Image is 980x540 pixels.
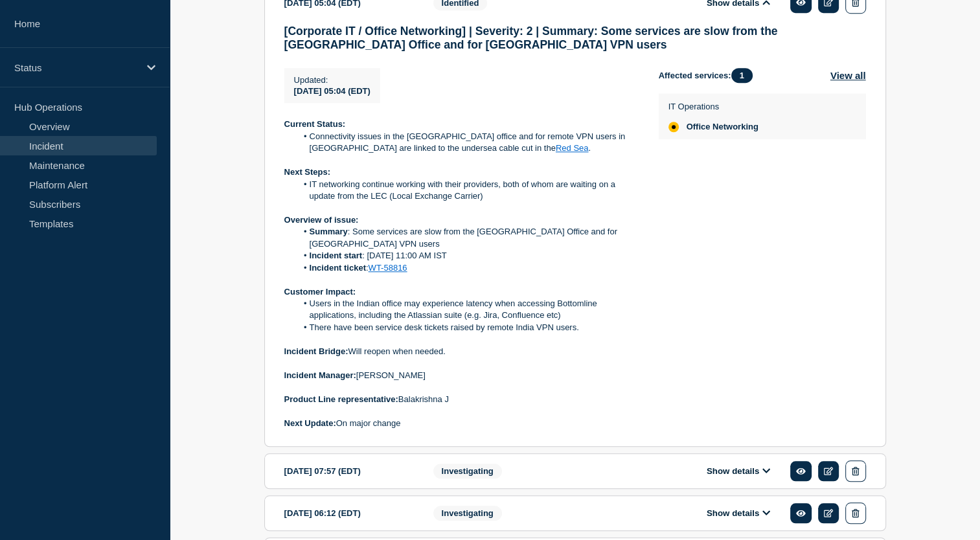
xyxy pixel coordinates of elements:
[433,506,502,521] span: Investigating
[284,119,346,129] strong: Current Status:
[284,346,638,357] p: Will reopen when needed.
[369,263,407,273] a: WT-58816
[659,68,759,83] span: Affected services:
[284,370,638,381] p: [PERSON_NAME]
[294,75,370,85] p: Updated :
[284,460,414,482] div: [DATE] 07:57 (EDT)
[284,25,866,52] h3: [Corporate IT / Office Networking] | Severity: 2 | Summary: Some services are slow from the [GEOG...
[310,263,366,273] strong: Incident ticket
[284,502,414,524] div: [DATE] 06:12 (EDT)
[433,464,502,478] span: Investigating
[297,322,638,333] li: There have been service desk tickets raised by remote India VPN users.
[297,226,638,250] li: : Some services are slow from the [GEOGRAPHIC_DATA] Office and for [GEOGRAPHIC_DATA] VPN users
[703,508,774,519] button: Show details
[830,68,866,83] button: View all
[703,466,774,477] button: Show details
[556,143,589,153] a: Red Sea
[310,227,348,236] strong: Summary
[297,131,638,155] li: Connectivity issues in the [GEOGRAPHIC_DATA] office and for remote VPN users in [GEOGRAPHIC_DATA]...
[284,418,336,428] strong: Next Update:
[731,68,753,83] span: 1
[284,287,356,297] strong: Customer Impact:
[297,179,638,203] li: IT networking continue working with their providers, both of whom are waiting on a update from th...
[687,122,758,132] span: Office Networking
[14,62,139,73] p: Status
[284,346,348,356] strong: Incident Bridge:
[294,86,370,96] span: [DATE] 05:04 (EDT)
[297,262,638,274] li: :
[310,251,363,260] strong: Incident start
[284,418,638,429] p: On major change
[284,370,356,380] strong: Incident Manager:
[297,250,638,262] li: : [DATE] 11:00 AM IST
[297,298,638,322] li: Users in the Indian office may experience latency when accessing Bottomline applications, includi...
[284,215,359,225] strong: Overview of issue:
[668,102,758,111] p: IT Operations
[284,394,638,405] p: Balakrishna J
[284,167,331,177] strong: Next Steps:
[284,394,398,404] strong: Product Line representative:
[668,122,679,132] div: affected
